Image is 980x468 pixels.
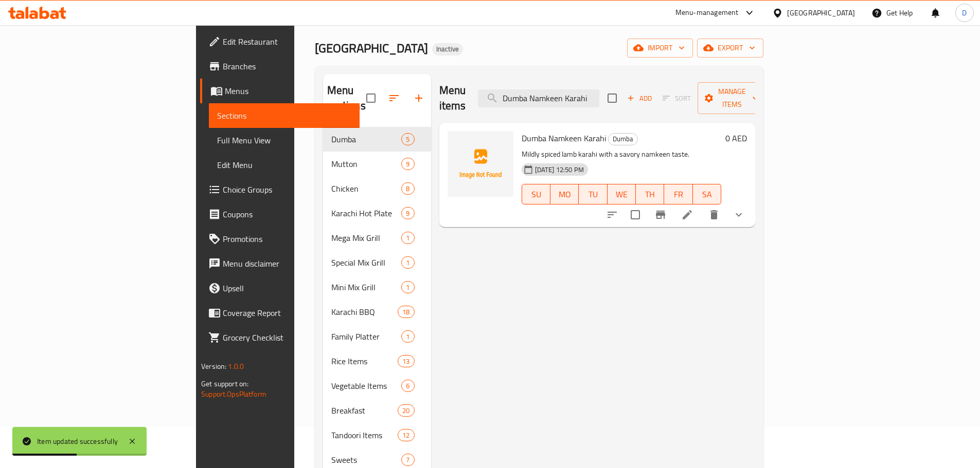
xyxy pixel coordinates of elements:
[623,90,656,106] button: Add
[401,182,414,195] div: items
[401,454,414,466] div: items
[600,202,625,227] button: sort-choices
[331,429,398,441] span: Tandoori Items
[635,42,685,54] span: import
[331,355,398,367] span: Rice Items
[200,54,360,79] a: Branches
[609,133,637,145] span: Dumba
[697,39,763,58] button: export
[331,281,402,293] span: Mini Mix Grill
[401,158,414,170] div: items
[522,148,721,161] p: Mildly spiced lamb karahi with a savory namkeen taste.
[331,330,402,343] div: Family Platter
[201,387,266,401] a: Support.OpsPlatform
[401,330,414,343] div: items
[625,204,646,226] span: Select to update
[200,301,360,325] a: Coverage Report
[550,184,579,204] button: MO
[401,133,414,145] div: items
[664,184,692,204] button: FR
[401,380,414,392] div: items
[200,325,360,350] a: Grocery Checklist
[706,85,758,111] span: Manage items
[398,355,414,367] div: items
[401,281,414,293] div: items
[612,187,632,202] span: WE
[648,202,673,227] button: Branch-specific-item
[402,332,414,342] span: 1
[323,226,431,250] div: Mega Mix Grill1
[331,158,402,170] span: Mutton
[787,7,855,18] div: [GEOGRAPHIC_DATA]
[601,87,623,109] span: Select section
[962,7,967,18] span: D
[331,133,402,145] div: Dumba
[675,7,739,19] div: Menu-management
[681,209,693,221] a: Edit menu item
[398,306,414,318] div: items
[432,43,463,55] div: Inactive
[401,232,414,244] div: items
[217,159,351,171] span: Edit Menu
[200,251,360,276] a: Menu disclaimer
[228,360,244,373] span: 1.0.0
[223,183,351,196] span: Choice Groups
[402,159,414,169] span: 9
[402,233,414,243] span: 1
[209,128,360,153] a: Full Menu View
[331,232,402,244] span: Mega Mix Grill
[478,89,599,107] input: search
[37,436,118,447] div: Item updated successfully
[382,86,406,110] span: Sort sections
[627,39,693,58] button: import
[331,380,402,392] span: Vegetable Items
[626,92,653,104] span: Add
[579,184,607,204] button: TU
[200,79,360,103] a: Menus
[331,306,398,318] span: Karachi BBQ
[402,455,414,465] span: 7
[402,135,414,144] span: 5
[225,85,351,97] span: Menus
[555,187,575,202] span: MO
[201,377,248,390] span: Get support on:
[331,256,402,269] div: Special Mix Grill
[623,90,656,106] span: Add item
[323,201,431,226] div: Karachi Hot Plate9
[398,406,414,416] span: 20
[223,208,351,220] span: Coupons
[668,187,688,202] span: FR
[323,250,431,275] div: Special Mix Grill1
[398,429,414,441] div: items
[223,257,351,270] span: Menu disclaimer
[522,184,550,204] button: SU
[331,207,402,219] span: Karachi Hot Plate
[323,423,431,447] div: Tandoori Items12
[323,152,431,176] div: Mutton9
[398,404,414,417] div: items
[401,256,414,269] div: items
[448,131,513,197] img: Dumba Namkeen Karahi
[201,360,226,373] span: Version:
[402,381,414,391] span: 6
[331,404,398,417] span: Breakfast
[608,133,638,145] div: Dumba
[323,176,431,201] div: Chicken8
[323,373,431,398] div: Vegetable Items6
[209,103,360,128] a: Sections
[733,209,745,221] svg: Show Choices
[217,134,351,146] span: Full Menu View
[698,82,767,114] button: Manage items
[702,202,726,227] button: delete
[640,187,660,202] span: TH
[200,227,360,251] a: Promotions
[315,36,428,60] span: [GEOGRAPHIC_DATA]
[697,187,717,202] span: SA
[401,207,414,219] div: items
[693,184,721,204] button: SA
